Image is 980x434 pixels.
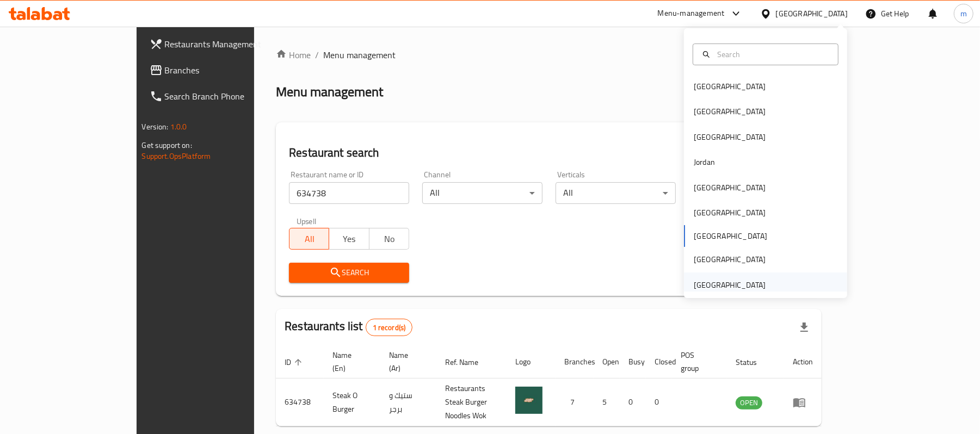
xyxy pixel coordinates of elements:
span: Status [736,356,771,369]
button: All [289,228,329,250]
input: Search for restaurant name or ID.. [289,182,409,204]
span: Name (Ar) [389,349,423,375]
div: [GEOGRAPHIC_DATA] [776,8,848,20]
td: Restaurants Steak Burger Noodles Wok [436,379,507,426]
nav: breadcrumb [276,48,822,61]
span: Get support on: [142,138,192,152]
th: Busy [620,345,646,379]
td: 0 [646,379,672,426]
th: Action [784,345,822,379]
div: [GEOGRAPHIC_DATA] [694,80,766,92]
img: Steak O Burger [515,387,543,414]
li: / [315,48,319,61]
button: No [369,228,409,250]
td: 5 [594,379,620,426]
span: Ref. Name [445,356,492,369]
div: All [422,182,543,204]
div: [GEOGRAPHIC_DATA] [694,182,766,194]
div: Export file [791,314,817,340]
span: Search [298,266,400,280]
td: 0 [620,379,646,426]
span: Search Branch Phone [165,90,292,103]
div: [GEOGRAPHIC_DATA] [694,106,766,117]
th: Open [594,345,620,379]
h2: Restaurant search [289,145,809,161]
button: Yes [329,228,369,250]
span: Version: [142,120,169,134]
td: Steak O Burger [324,379,380,426]
table: enhanced table [276,345,822,426]
div: [GEOGRAPHIC_DATA] [694,131,766,143]
span: 1 record(s) [366,323,412,333]
div: [GEOGRAPHIC_DATA] [694,207,766,219]
td: ستيك و برجر [380,379,436,426]
span: ID [285,356,305,369]
h2: Menu management [276,83,383,101]
a: Support.OpsPlatform [142,149,211,163]
span: Branches [165,64,292,77]
span: Name (En) [332,349,367,375]
span: POS group [681,349,714,375]
div: [GEOGRAPHIC_DATA] [694,253,766,265]
th: Branches [556,345,594,379]
span: Restaurants Management [165,38,292,51]
input: Search [713,48,831,60]
div: All [556,182,676,204]
span: Menu management [323,48,396,61]
span: OPEN [736,396,762,409]
label: Upsell [297,217,317,225]
span: All [294,231,325,247]
th: Closed [646,345,672,379]
a: Search Branch Phone [141,83,300,109]
span: m [960,8,967,20]
div: Jordan [694,156,715,168]
span: Yes [334,231,365,247]
th: Logo [507,345,556,379]
div: Menu-management [658,7,725,20]
button: Search [289,263,409,283]
span: No [374,231,405,247]
div: Menu [793,396,813,409]
a: Restaurants Management [141,31,300,57]
h2: Restaurants list [285,318,412,336]
a: Branches [141,57,300,83]
div: [GEOGRAPHIC_DATA] [694,279,766,291]
td: 7 [556,379,594,426]
span: 1.0.0 [170,120,187,134]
